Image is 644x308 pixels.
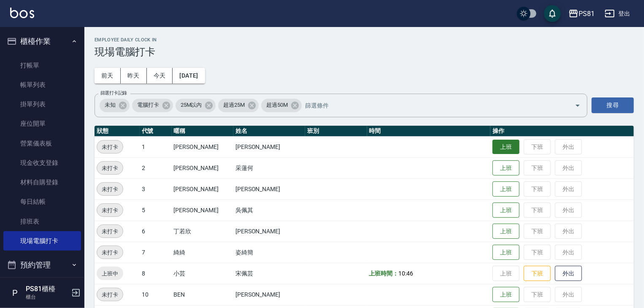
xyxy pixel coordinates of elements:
[233,136,305,157] td: [PERSON_NAME]
[140,178,172,200] td: 3
[571,99,584,112] button: Open
[3,75,81,95] a: 帳單列表
[233,178,305,200] td: [PERSON_NAME]
[3,56,81,75] a: 打帳單
[3,153,81,173] a: 現金收支登錄
[26,285,69,293] h5: PS81櫃檯
[100,90,127,96] label: 篩選打卡記錄
[95,46,634,58] h3: 現場電腦打卡
[100,99,130,112] div: 未知
[3,173,81,192] a: 材料自購登錄
[95,68,121,84] button: 前天
[492,140,520,154] button: 上班
[233,263,305,284] td: 宋佩芸
[544,5,561,22] button: save
[95,37,634,43] h2: Employee Daily Clock In
[140,200,172,221] td: 5
[3,134,81,153] a: 營業儀表板
[3,95,81,114] a: 掛單列表
[176,101,207,109] span: 25M以內
[233,221,305,242] td: [PERSON_NAME]
[7,284,24,301] div: P
[3,212,81,231] a: 排班表
[233,284,305,305] td: [PERSON_NAME]
[140,136,172,157] td: 1
[218,99,259,112] div: 超過25M
[492,245,520,260] button: 上班
[172,126,233,137] th: 暱稱
[369,270,399,277] b: 上班時間：
[305,126,367,137] th: 班別
[140,221,172,242] td: 6
[10,8,34,18] img: Logo
[261,99,302,112] div: 超過50M
[233,157,305,178] td: 采蓮何
[172,178,233,200] td: [PERSON_NAME]
[492,224,520,239] button: 上班
[97,227,123,236] span: 未打卡
[3,231,81,251] a: 現場電腦打卡
[172,284,233,305] td: BEN
[121,68,147,84] button: 昨天
[492,203,520,218] button: 上班
[3,114,81,133] a: 座位開單
[3,192,81,211] a: 每日結帳
[132,101,164,109] span: 電腦打卡
[172,263,233,284] td: 小芸
[172,157,233,178] td: [PERSON_NAME]
[97,185,123,194] span: 未打卡
[579,8,595,19] div: PS81
[524,266,551,281] button: 下班
[218,101,250,109] span: 超過25M
[140,263,172,284] td: 8
[140,284,172,305] td: 10
[97,248,123,257] span: 未打卡
[3,254,81,276] button: 預約管理
[601,6,634,22] button: 登出
[490,126,634,137] th: 操作
[26,293,69,301] p: 櫃台
[97,143,123,151] span: 未打卡
[492,181,520,197] button: 上班
[147,68,173,84] button: 今天
[97,290,123,299] span: 未打卡
[172,200,233,221] td: [PERSON_NAME]
[140,126,172,137] th: 代號
[233,242,305,263] td: 姿綺簡
[3,30,81,52] button: 櫃檯作業
[592,97,634,113] button: 搜尋
[555,266,582,281] button: 外出
[100,101,121,109] span: 未知
[261,101,293,109] span: 超過50M
[172,136,233,157] td: [PERSON_NAME]
[97,269,123,278] span: 上班中
[492,287,520,303] button: 上班
[97,206,123,215] span: 未打卡
[140,157,172,178] td: 2
[172,242,233,263] td: 綺綺
[97,164,123,173] span: 未打卡
[176,99,216,112] div: 25M以內
[398,270,413,277] span: 10:46
[367,126,491,137] th: 時間
[132,99,173,112] div: 電腦打卡
[3,276,81,298] button: 報表及分析
[140,242,172,263] td: 7
[173,68,205,84] button: [DATE]
[233,126,305,137] th: 姓名
[492,160,520,176] button: 上班
[233,200,305,221] td: 吳佩其
[565,5,598,22] button: PS81
[172,221,233,242] td: 丁若欣
[303,98,560,113] input: 篩選條件
[95,126,140,137] th: 狀態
